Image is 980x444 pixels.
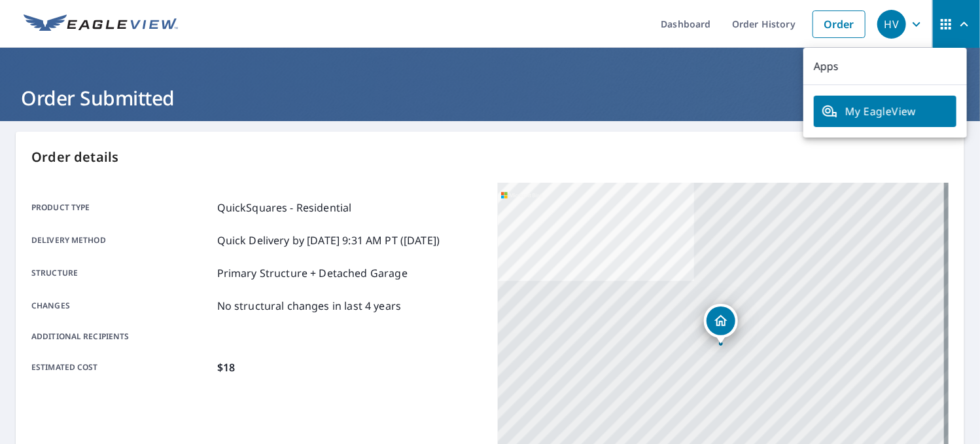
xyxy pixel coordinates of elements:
div: HV [877,10,906,39]
a: Order [813,10,866,38]
div: Dropped pin, building 1, Residential property, 3312 Mesinetto Creek Dr Rockingham, VA 22801 [704,304,738,344]
p: Primary Structure + Detached Garage [217,265,408,281]
p: $18 [217,360,235,375]
p: Estimated cost [31,360,212,375]
img: EV Logo [24,14,178,34]
p: Delivery method [31,232,212,248]
p: Changes [31,298,212,314]
p: Order details [31,147,949,167]
p: No structural changes in last 4 years [217,298,402,314]
a: My EagleView [814,96,956,127]
h1: Order Submitted [16,84,964,111]
p: Apps [803,48,967,85]
p: Structure [31,265,212,281]
p: QuickSquares - Residential [217,200,352,215]
p: Quick Delivery by [DATE] 9:31 AM PT ([DATE]) [217,232,440,248]
p: Product type [31,200,212,215]
span: My EagleView [822,103,949,119]
p: Additional recipients [31,331,212,342]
